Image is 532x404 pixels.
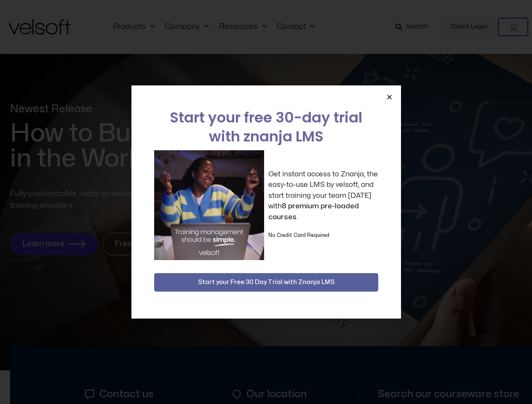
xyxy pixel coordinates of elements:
h2: Start your free 30-day trial with znanja LMS [154,108,378,146]
a: Close [386,94,393,100]
p: Get instant access to Znanja, the easy-to-use LMS by velsoft, and start training your team [DATE]... [268,169,378,223]
img: a woman sitting at her laptop dancing [154,150,264,260]
span: Start your Free 30 Day Trial with Znanja LMS [198,277,334,287]
strong: 8 premium pre-loaded courses [268,202,359,221]
button: Start your Free 30 Day Trial with Znanja LMS [154,273,378,292]
strong: No Credit Card Required [268,233,329,238]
